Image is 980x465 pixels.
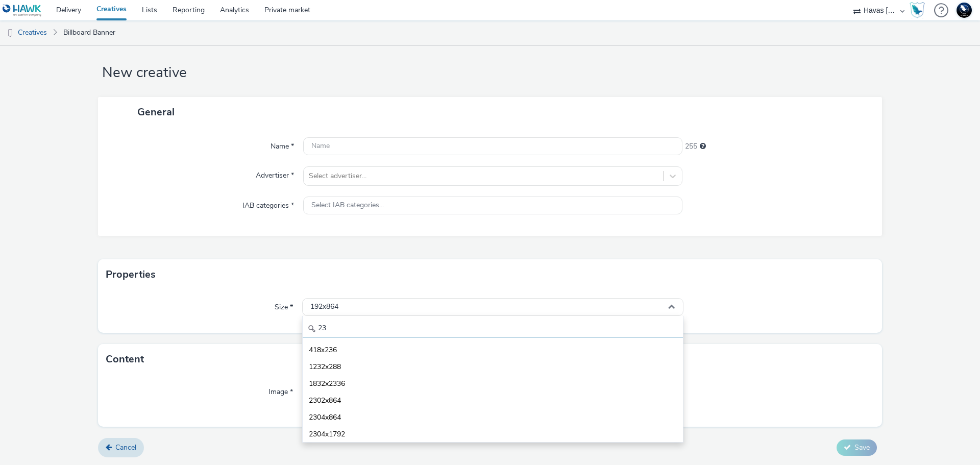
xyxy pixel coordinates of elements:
[266,137,298,152] label: Name *
[3,4,42,17] img: undefined Logo
[58,20,120,45] a: Billboard Banner
[837,439,877,456] button: Save
[854,443,870,452] span: Save
[311,201,384,210] span: Select IAB categories...
[264,383,297,397] label: Image *
[957,3,972,18] img: Support Hawk
[137,105,175,119] span: General
[303,137,682,155] input: Name
[252,166,298,181] label: Advertiser *
[115,443,136,452] span: Cancel
[700,141,706,152] div: Maximum 255 characters
[309,345,337,355] span: 418x236
[310,303,338,311] span: 192x864
[106,352,144,367] h3: Content
[309,396,341,406] span: 2302x864
[910,2,929,18] a: Hawk Academy
[98,438,144,457] a: Cancel
[238,197,298,211] label: IAB categories *
[685,141,697,152] span: 255
[98,63,882,83] h1: New creative
[309,379,345,389] span: 1832x2336
[271,298,297,312] label: Size *
[309,412,341,423] span: 2304x864
[5,28,15,38] img: dooh
[106,267,156,282] h3: Properties
[303,320,683,337] input: Search...
[309,362,341,372] span: 1232x288
[910,2,925,18] img: Hawk Academy
[309,429,345,439] span: 2304x1792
